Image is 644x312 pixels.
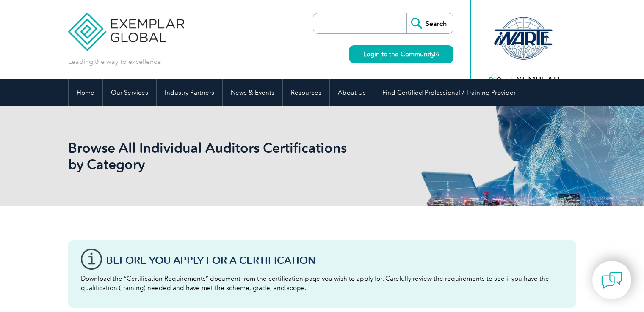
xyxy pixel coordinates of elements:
a: Find Certified Professional / Training Provider [374,79,524,106]
a: Login to the Community [349,45,453,63]
a: Resources [283,79,329,106]
a: About Us [330,79,374,106]
img: contact-chat.png [601,270,622,291]
a: Home [69,79,102,106]
a: News & Events [223,79,282,106]
p: Download the “Certification Requirements” document from the certification page you wish to apply ... [81,274,564,293]
p: Leading the way to excellence [68,57,161,66]
a: Industry Partners [157,79,222,106]
h3: Before You Apply For a Certification [106,255,564,265]
input: Search [406,13,453,33]
a: Our Services [103,79,156,106]
img: open_square.png [434,52,439,56]
h1: Browse All Individual Auditors Certifications by Category [68,140,393,172]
